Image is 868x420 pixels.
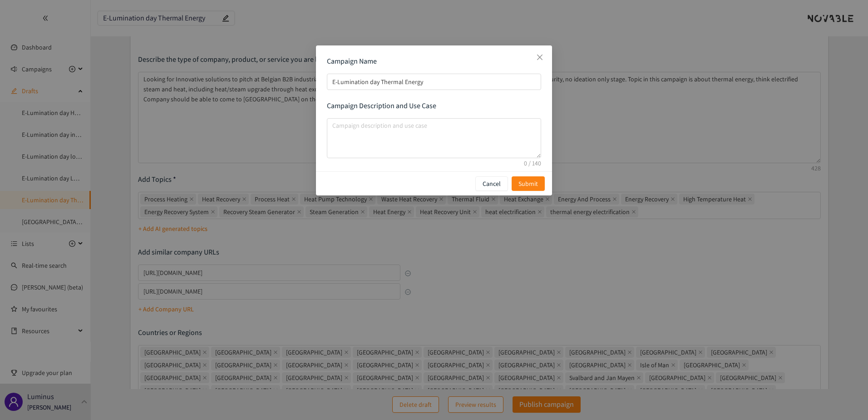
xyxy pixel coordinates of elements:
[327,74,541,90] input: campaign name
[512,176,545,191] button: Submit
[327,101,541,111] p: Campaign Description and Use Case
[475,176,508,191] button: Cancel
[518,179,538,189] span: Submit
[720,322,868,420] iframe: Chat Widget
[720,322,868,420] div: Chatwidget
[536,54,543,61] span: close
[327,56,541,66] p: Campaign Name
[327,118,541,158] textarea: campaign description and use case
[528,45,552,70] button: Close
[483,179,501,189] p: Cancel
